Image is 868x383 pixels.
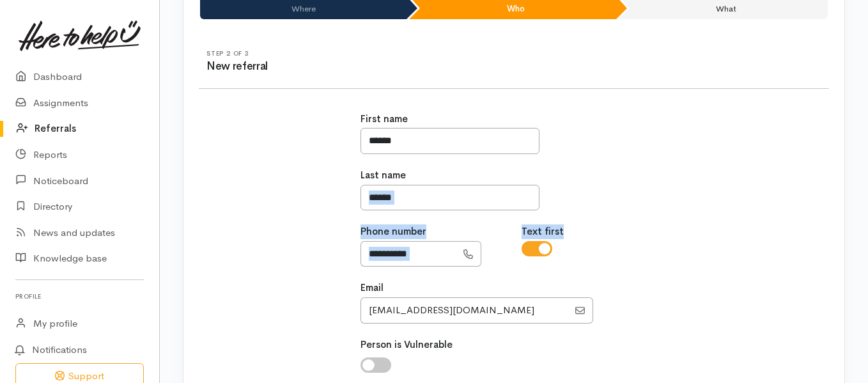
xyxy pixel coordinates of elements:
[360,338,453,352] label: Person is Vulnerable
[360,168,406,183] label: Last name
[522,224,564,239] label: Text first
[360,281,384,295] label: Email
[206,61,514,73] h3: New referral
[360,224,426,239] label: Phone number
[15,288,144,305] h6: Profile
[360,112,408,127] label: First name
[206,50,514,57] h6: Step 2 of 3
